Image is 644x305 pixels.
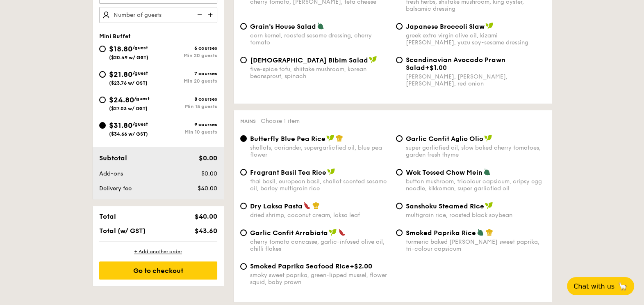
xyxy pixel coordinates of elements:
[194,227,217,235] span: $43.60
[158,122,217,127] div: 9 courses
[99,97,106,103] input: $24.80/guest($27.03 w/ GST)8 coursesMin 15 guests
[250,23,316,30] span: Grain's House Salad
[240,118,256,124] span: Mains
[406,238,545,252] div: turmeric baked [PERSON_NAME] sweet paprika, tri-colour capsicum
[158,53,217,58] div: Min 20 guests
[158,104,217,109] div: Min 15 guests
[158,71,217,76] div: 7 courses
[99,213,116,220] span: Total
[327,168,335,176] img: icon-vegan.f8ff3823.svg
[396,169,403,176] input: Wok Tossed Chow Meinbutton mushroom, tricolour capsicum, cripsy egg noodle, kikkoman, super garli...
[396,203,403,209] input: Sanshoku Steamed Ricemultigrain rice, roasted black soybean
[485,22,494,30] img: icon-vegan.f8ff3823.svg
[99,227,146,235] span: Total (w/ GST)
[250,262,350,270] span: Smoked Paprika Seafood Rice
[326,134,335,142] img: icon-vegan.f8ff3823.svg
[250,169,326,176] span: Fragrant Basil Tea Rice
[99,71,106,78] input: $21.80/guest($23.76 w/ GST)7 coursesMin 20 guests
[240,135,247,142] input: Butterfly Blue Pea Riceshallots, coriander, supergarlicfied oil, blue pea flower
[109,106,148,111] span: ($27.03 w/ GST)
[406,23,485,30] span: Japanese Broccoli Slaw
[109,131,148,137] span: ($34.66 w/ GST)
[396,229,403,236] input: Smoked Paprika Riceturmeric baked [PERSON_NAME] sweet paprika, tri-colour capsicum
[425,64,447,72] span: +$1.00
[109,55,148,60] span: ($20.49 w/ GST)
[99,122,106,129] input: $31.80/guest($34.66 w/ GST)9 coursesMin 10 guests
[250,135,325,143] span: Butterfly Blue Pea Rice
[250,66,389,80] div: five-spice tofu, shiitake mushroom, korean beansprout, spinach
[240,203,247,209] input: Dry Laksa Pastadried shrimp, coconut cream, laksa leaf
[406,56,505,72] span: Scandinavian Avocado Prawn Salad
[406,178,545,192] div: button mushroom, tricolour capsicum, cripsy egg noodle, kikkoman, super garlicfied oil
[486,229,493,236] img: icon-chef-hat.a58ddaea.svg
[193,7,205,23] img: icon-reduce.1d2dbef1.svg
[396,23,403,30] input: Japanese Broccoli Slawgreek extra virgin olive oil, kizami [PERSON_NAME], yuzu soy-sesame dressing
[406,212,545,219] div: multigrain rice, roasted black soybean
[329,229,337,236] img: icon-vegan.f8ff3823.svg
[406,169,482,176] span: Wok Tossed Chow Mein
[205,7,217,23] img: icon-add.58712e84.svg
[109,70,132,79] span: $21.80
[484,134,492,142] img: icon-vegan.f8ff3823.svg
[250,238,389,252] div: cherry tomato concasse, garlic-infused olive oil, chilli flakes
[158,45,217,51] div: 6 courses
[406,202,484,210] span: Sanshoku Steamed Rice
[99,248,217,255] div: + Add another order
[406,135,483,143] span: Garlic Confit Aglio Olio
[350,262,372,270] span: +$2.00
[406,73,545,87] div: [PERSON_NAME], [PERSON_NAME], [PERSON_NAME], red onion
[240,229,247,236] input: Garlic Confit Arrabiatacherry tomato concasse, garlic-infused olive oil, chilli flakes
[132,121,148,127] span: /guest
[567,277,634,295] button: Chat with us🦙
[250,178,389,192] div: thai basil, european basil, shallot scented sesame oil, barley multigrain rice
[132,45,148,51] span: /guest
[369,56,377,63] img: icon-vegan.f8ff3823.svg
[198,154,217,162] span: $0.00
[109,121,132,130] span: $31.80
[485,202,493,209] img: icon-vegan.f8ff3823.svg
[483,168,491,176] img: icon-vegetarian.fe4039eb.svg
[99,154,127,162] span: Subtotal
[109,80,148,86] span: ($23.76 w/ GST)
[396,135,403,142] input: Garlic Confit Aglio Oliosuper garlicfied oil, slow baked cherry tomatoes, garden fresh thyme
[250,212,389,219] div: dried shrimp, coconut cream, laksa leaf
[158,129,217,135] div: Min 10 guests
[261,118,300,125] span: Choose 1 item
[99,33,131,40] span: Mini Buffet
[201,170,217,177] span: $0.00
[99,261,217,280] div: Go to checkout
[618,282,628,291] span: 🦙
[134,96,150,102] span: /guest
[406,32,545,46] div: greek extra virgin olive oil, kizami [PERSON_NAME], yuzu soy-sesame dressing
[303,202,311,209] img: icon-spicy.37a8142b.svg
[240,169,247,176] input: Fragrant Basil Tea Ricethai basil, european basil, shallot scented sesame oil, barley multigrain ...
[573,282,614,290] span: Chat with us
[336,134,343,142] img: icon-chef-hat.a58ddaea.svg
[99,185,132,192] span: Delivery fee
[250,202,303,210] span: Dry Laksa Pasta
[338,229,346,236] img: icon-spicy.37a8142b.svg
[99,46,106,52] input: $18.80/guest($20.49 w/ GST)6 coursesMin 20 guests
[99,170,123,177] span: Add-ons
[132,70,148,76] span: /guest
[312,202,320,209] img: icon-chef-hat.a58ddaea.svg
[109,44,132,53] span: $18.80
[406,144,545,158] div: super garlicfied oil, slow baked cherry tomatoes, garden fresh thyme
[317,22,324,30] img: icon-vegetarian.fe4039eb.svg
[194,213,217,220] span: $40.00
[240,23,247,30] input: Grain's House Saladcorn kernel, roasted sesame dressing, cherry tomato
[396,57,403,63] input: Scandinavian Avocado Prawn Salad+$1.00[PERSON_NAME], [PERSON_NAME], [PERSON_NAME], red onion
[406,229,476,237] span: Smoked Paprika Rice
[109,95,134,104] span: $24.80
[158,96,217,102] div: 8 courses
[99,7,217,23] input: Number of guests
[250,229,328,237] span: Garlic Confit Arrabiata
[240,263,247,270] input: Smoked Paprika Seafood Rice+$2.00smoky sweet paprika, green-lipped mussel, flower squid, baby prawn
[250,144,389,158] div: shallots, coriander, supergarlicfied oil, blue pea flower
[250,272,389,286] div: smoky sweet paprika, green-lipped mussel, flower squid, baby prawn
[158,78,217,84] div: Min 20 guests
[197,185,217,192] span: $40.00
[250,32,389,46] div: corn kernel, roasted sesame dressing, cherry tomato
[477,229,484,236] img: icon-vegetarian.fe4039eb.svg
[240,57,247,63] input: [DEMOGRAPHIC_DATA] Bibim Saladfive-spice tofu, shiitake mushroom, korean beansprout, spinach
